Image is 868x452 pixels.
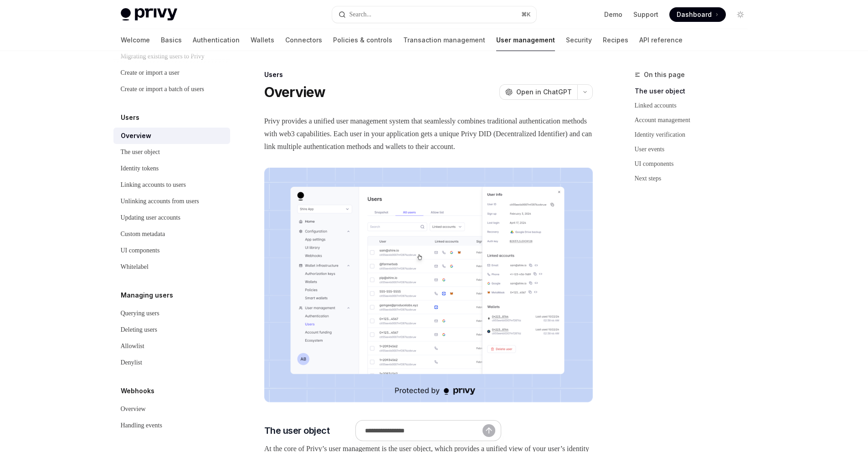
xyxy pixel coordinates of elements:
a: The user object [113,144,230,160]
a: Overview [113,401,230,417]
div: Overview [121,130,151,141]
a: Wallets [251,29,274,51]
div: Create or import a user [121,67,180,78]
a: User management [496,29,555,51]
span: Dashboard [677,10,712,19]
a: Transaction management [403,29,485,51]
a: Whitelabel [113,259,230,275]
div: Handling events [121,420,162,431]
h5: Users [121,112,139,123]
div: Denylist [121,357,142,368]
a: Querying users [113,305,230,322]
span: Open in ChatGPT [516,87,572,97]
div: Custom metadata [121,229,165,240]
div: The user object [121,147,160,158]
a: UI components [113,242,230,259]
a: Linking accounts to users [113,177,230,193]
div: Updating user accounts [121,212,180,223]
div: Overview [121,404,146,415]
div: Create or import a batch of users [121,84,205,95]
a: User events [635,142,755,157]
h5: Webhooks [121,385,154,396]
span: ⌘ K [521,11,531,18]
div: Whitelabel [121,262,149,272]
span: Privy provides a unified user management system that seamlessly combines traditional authenticati... [264,115,593,153]
a: Unlinking accounts from users [113,193,230,210]
a: Custom metadata [113,226,230,242]
div: Querying users [121,308,159,319]
a: Identity tokens [113,160,230,177]
div: Unlinking accounts from users [121,196,199,207]
img: images/Users2.png [264,168,593,402]
a: Basics [161,29,182,51]
a: Account management [635,113,755,128]
a: Demo [604,10,622,19]
a: Updating user accounts [113,210,230,226]
a: Allowlist [113,338,230,354]
div: Search... [349,9,372,20]
div: Deleting users [121,324,157,335]
a: Deleting users [113,322,230,338]
a: Authentication [193,29,240,51]
div: Linking accounts to users [121,180,186,190]
a: Denylist [113,354,230,371]
div: Users [264,70,593,79]
span: On this page [644,69,685,80]
button: Send message [483,424,495,437]
a: Overview [113,128,230,144]
div: Identity tokens [121,163,159,174]
a: Linked accounts [635,98,755,113]
button: Open search [332,6,536,23]
a: UI components [635,157,755,171]
a: Welcome [121,29,150,51]
a: Dashboard [669,7,726,22]
button: Open in ChatGPT [499,84,577,100]
a: Create or import a user [113,65,230,81]
a: Create or import a batch of users [113,81,230,98]
a: Recipes [603,29,628,51]
input: Ask a question... [365,421,483,441]
a: Support [633,10,658,19]
a: Security [566,29,592,51]
a: Next steps [635,171,755,186]
div: Allowlist [121,341,144,352]
a: Policies & controls [333,29,392,51]
a: Handling events [113,417,230,434]
a: Identity verification [635,128,755,142]
div: UI components [121,245,160,256]
h5: Managing users [121,290,173,301]
a: API reference [639,29,683,51]
button: Toggle dark mode [733,7,748,22]
img: light logo [121,8,177,21]
a: The user object [635,84,755,98]
h1: Overview [264,84,326,100]
a: Connectors [285,29,322,51]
